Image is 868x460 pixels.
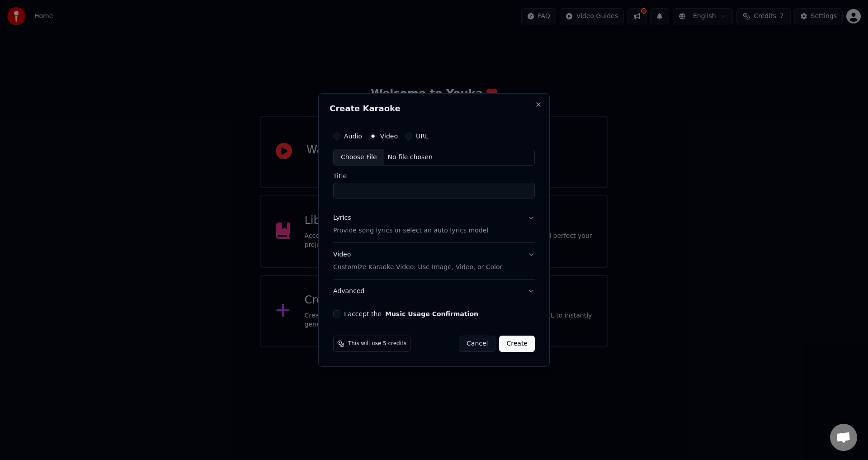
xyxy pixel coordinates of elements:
[333,173,535,180] label: Title
[333,227,488,236] p: Provide song lyrics or select an auto lyrics model
[334,149,384,166] div: Choose File
[459,336,495,352] button: Cancel
[330,104,538,113] h2: Create Karaoke
[333,280,535,303] button: Advanced
[499,336,535,352] button: Create
[333,207,535,243] button: LyricsProvide song lyrics or select an auto lyrics model
[416,133,429,139] label: URL
[385,311,478,317] button: I accept the
[333,263,502,272] p: Customize Karaoke Video: Use Image, Video, or Color
[348,340,406,347] span: This will use 5 credits
[333,243,535,280] button: VideoCustomize Karaoke Video: Use Image, Video, or Color
[344,311,478,317] label: I accept the
[380,133,398,139] label: Video
[333,214,351,223] div: Lyrics
[384,153,436,162] div: No file chosen
[344,133,362,139] label: Audio
[333,251,502,272] div: Video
